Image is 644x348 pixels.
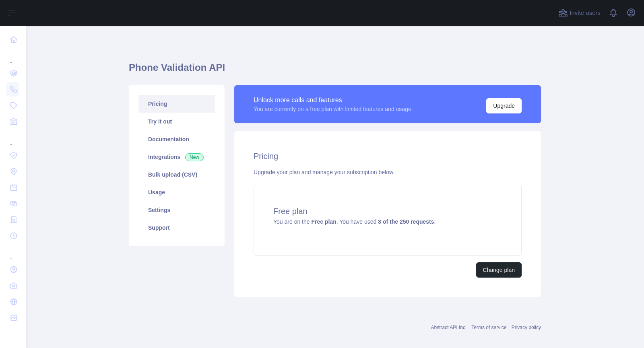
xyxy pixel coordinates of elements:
[185,153,204,161] span: New
[138,130,215,148] a: Documentation
[138,219,215,237] a: Support
[138,183,215,201] a: Usage
[138,166,215,183] a: Bulk upload (CSV)
[6,130,19,146] div: ...
[6,48,19,64] div: ...
[557,6,602,19] button: Invite users
[254,95,411,105] div: Unlock more calls and features
[570,8,601,18] span: Invite users
[311,218,336,225] strong: Free plan
[254,150,522,162] h2: Pricing
[254,105,411,113] div: You are currently on a free plan with limited features and usage
[431,325,467,330] a: Abstract API Inc.
[129,61,541,80] h1: Phone Validation API
[138,95,215,113] a: Pricing
[138,113,215,130] a: Try it out
[378,218,434,225] strong: 8 of the 250 requests
[273,218,436,225] span: You are on the . You have used .
[512,325,541,330] a: Privacy policy
[138,201,215,219] a: Settings
[138,148,215,166] a: Integrations New
[486,98,522,113] button: Upgrade
[6,245,19,261] div: ...
[273,206,502,217] h4: Free plan
[471,325,506,330] a: Terms of service
[254,168,522,176] div: Upgrade your plan and manage your subscription below.
[476,262,522,278] button: Change plan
